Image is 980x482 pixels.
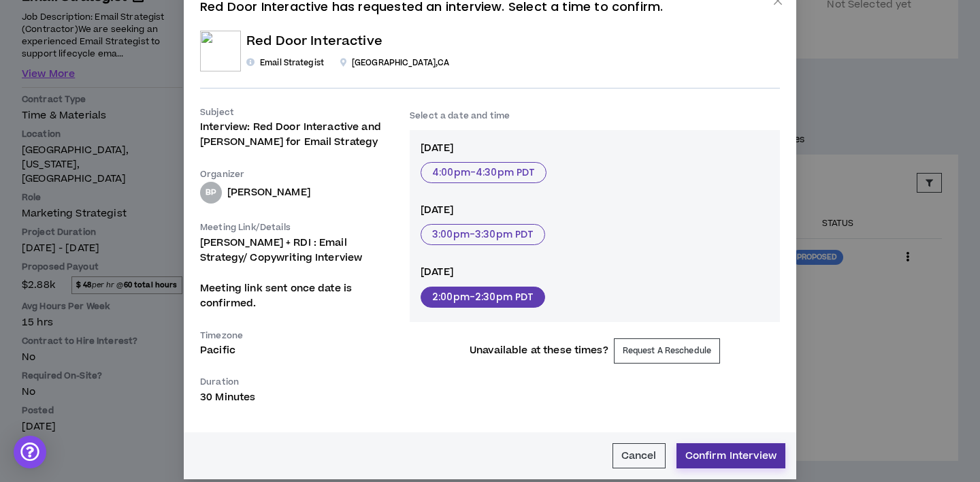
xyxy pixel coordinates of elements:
p: [PERSON_NAME] [222,185,310,200]
div: Beth P. [200,182,222,204]
p: Unavailable at these times? [470,343,614,358]
button: Cancel [612,443,666,468]
p: Red Door Interactive [246,32,449,52]
label: Select a date and time [410,105,510,125]
p: 30 Minutes [200,390,393,405]
p: [DATE] [421,141,769,156]
img: zZ51WbvMeOCw2Hq31ywBaoHIR9ChkR3V7MdjmW6p.jpg [200,31,241,71]
label: Meeting Link/Details [200,216,291,236]
button: Request A Reschedule [614,338,720,364]
span: Meeting link sent once date is confirmed. [200,281,352,310]
p: Interview: Red Door Interactive and [PERSON_NAME] for Email Strategy [200,120,393,150]
span: [PERSON_NAME] + RDI : Email Strategy/ Copywriting Interview [200,236,362,265]
button: 2:00pm-2:30pm PDT [421,287,545,308]
span: , CA [436,57,449,69]
p: Pacific [200,343,393,358]
button: 4:00pm-4:30pm PDT [421,162,546,183]
label: Organizer [200,163,244,183]
label: Timezone [200,325,243,344]
div: Open Intercom Messenger [14,436,46,468]
p: Email Strategist [246,57,324,69]
p: [DATE] [421,203,769,218]
label: Duration [200,371,239,391]
p: [GEOGRAPHIC_DATA] [340,57,449,69]
button: 3:00pm-3:30pm PDT [421,224,545,245]
label: Subject [200,101,234,121]
p: [DATE] [421,265,769,280]
div: BP [206,189,216,197]
button: Confirm Interview [676,443,785,468]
